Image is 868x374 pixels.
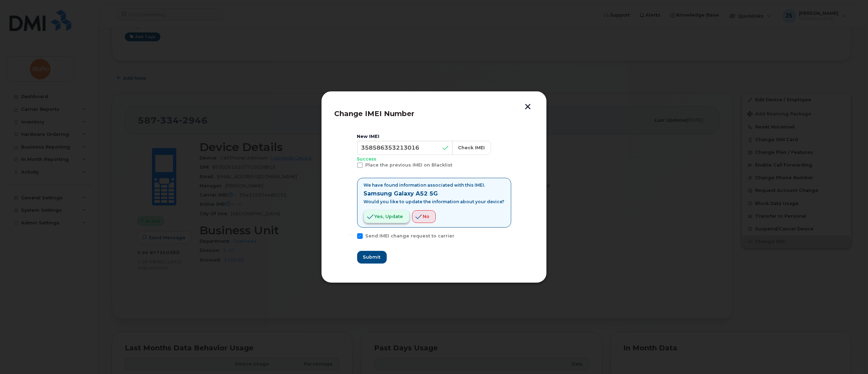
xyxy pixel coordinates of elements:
[364,190,438,197] strong: Samsung Galaxy A52 5G
[452,141,491,155] button: Check IMEI
[357,134,511,139] div: New IMEI
[363,254,381,260] span: Submit
[375,213,403,220] span: Yes, update
[366,233,455,239] span: Send IMEI change request to carrier
[364,182,505,188] p: We have found information associated with this IMEI.
[364,199,505,205] p: Would you like to update the information about your device?
[423,213,430,220] span: No
[366,162,453,168] span: Place the previous IMEI on Blacklist
[412,210,436,223] button: No
[334,109,414,118] span: Change IMEI Number
[357,156,511,162] p: Success
[357,251,387,264] button: Submit
[364,210,409,223] button: Yes, update
[349,233,352,237] input: Send IMEI change request to carrier
[349,162,352,166] input: Place the previous IMEI on Blacklist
